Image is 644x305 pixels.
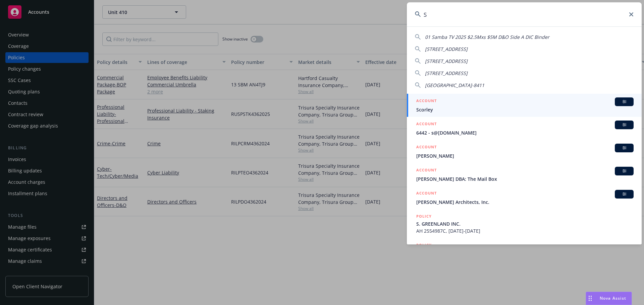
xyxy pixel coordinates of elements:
[425,82,484,88] span: [GEOGRAPHIC_DATA]-8411
[425,34,549,40] span: 01 Samba TV 2025 $2.5Mxs $5M D&O Side A DIC Binder
[416,213,432,220] h5: POLICY
[416,106,634,113] span: Scorley
[407,2,642,26] input: Search...
[425,46,468,52] span: [STREET_ADDRESS]
[416,242,432,248] h5: POLICY
[618,145,631,151] span: BI
[407,140,642,163] a: ACCOUNTBI[PERSON_NAME]
[416,220,634,227] span: S. GREENLAND INC.
[425,58,468,64] span: [STREET_ADDRESS]
[618,99,631,105] span: BI
[407,94,642,117] a: ACCOUNTBIScorley
[407,163,642,186] a: ACCOUNTBI[PERSON_NAME] DBA: The Mail Box
[407,117,642,140] a: ACCOUNTBI6442 - s@[DOMAIN_NAME]
[416,152,634,159] span: [PERSON_NAME]
[416,144,437,152] h5: ACCOUNT
[600,295,626,301] span: Nova Assist
[618,168,631,174] span: BI
[416,97,437,105] h5: ACCOUNT
[618,191,631,197] span: BI
[425,70,468,76] span: [STREET_ADDRESS]
[407,238,642,267] a: POLICY
[416,129,634,136] span: 6442 - s@[DOMAIN_NAME]
[586,292,594,305] div: Drag to move
[416,199,634,206] span: [PERSON_NAME] Architects, Inc.
[416,167,437,175] h5: ACCOUNT
[416,227,634,234] span: AH 2554987C, [DATE]-[DATE]
[407,209,642,238] a: POLICYS. GREENLAND INC.AH 2554987C, [DATE]-[DATE]
[586,292,632,305] button: Nova Assist
[416,190,437,198] h5: ACCOUNT
[407,186,642,209] a: ACCOUNTBI[PERSON_NAME] Architects, Inc.
[416,121,437,129] h5: ACCOUNT
[416,175,634,182] span: [PERSON_NAME] DBA: The Mail Box
[618,122,631,128] span: BI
